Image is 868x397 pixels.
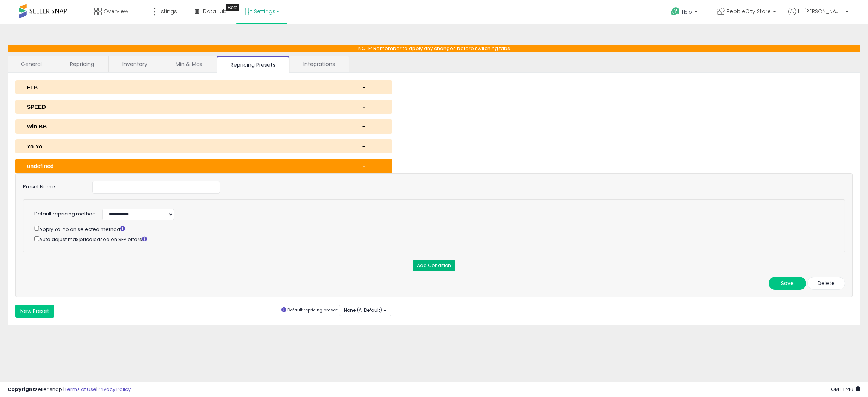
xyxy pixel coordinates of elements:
[21,103,356,111] div: SPEED
[798,8,843,15] span: Hi [PERSON_NAME]
[665,1,705,24] a: Help
[21,142,356,150] div: Yo-Yo
[287,307,338,313] small: Default repricing preset:
[17,181,87,191] label: Preset Name
[682,9,692,15] span: Help
[104,8,128,15] span: Overview
[21,162,356,170] div: undefined
[34,235,825,243] div: Auto adjust max price based on SFP offers
[290,56,348,72] a: Integrations
[109,56,161,72] a: Inventory
[203,8,227,15] span: DataHub
[15,139,392,153] button: Yo-Yo
[8,45,860,52] p: NOTE: Remember to apply any changes before switching tabs
[8,56,56,72] a: General
[57,56,108,72] a: Repricing
[671,7,680,16] i: Get Help
[727,8,771,15] span: PebbleCity Store
[34,211,97,218] label: Default repricing method:
[413,260,455,271] button: Add Condition
[21,122,356,130] div: Win BB
[157,8,177,15] span: Listings
[15,305,54,318] button: New Preset
[339,305,391,316] button: None (AI Default)
[15,159,392,173] button: undefined
[226,4,239,11] div: Tooltip anchor
[15,119,392,133] button: Win BB
[21,83,356,91] div: FLB
[217,56,289,73] a: Repricing Presets
[788,8,848,24] a: Hi [PERSON_NAME]
[807,277,845,290] button: Delete
[162,56,216,72] a: Min & Max
[34,224,825,233] div: Apply Yo-Yo on selected method
[769,277,806,290] button: Save
[344,307,382,313] span: None (AI Default)
[15,80,392,94] button: FLB
[15,100,392,114] button: SPEED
